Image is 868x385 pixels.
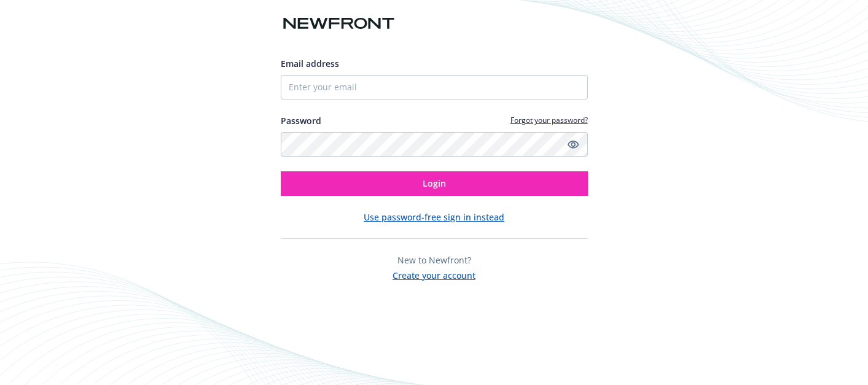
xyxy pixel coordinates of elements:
a: Show password [566,137,581,152]
span: Login [423,177,446,189]
span: Email address [281,58,339,69]
input: Enter your password [281,132,588,157]
label: Password [281,114,321,127]
input: Enter your email [281,75,588,99]
button: Use password-free sign in instead [364,211,504,224]
span: New to Newfront? [397,254,471,266]
button: Create your account [393,266,475,282]
a: Forgot your password? [510,115,588,125]
img: Newfront logo [281,13,397,34]
button: Login [281,171,588,196]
